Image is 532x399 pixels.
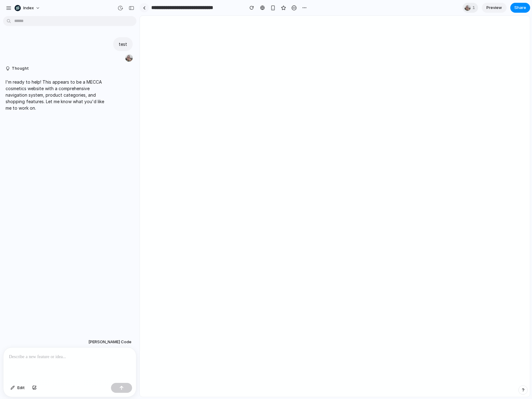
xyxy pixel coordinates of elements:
[510,3,530,13] button: Share
[482,3,507,13] a: Preview
[12,3,43,13] button: Index
[23,5,34,11] span: Index
[514,5,526,11] span: Share
[7,383,28,393] button: Edit
[472,5,477,11] span: 1
[119,41,127,47] p: test
[17,385,25,391] span: Edit
[463,3,478,13] div: 1
[486,5,502,11] span: Preview
[86,336,133,348] button: [PERSON_NAME] Code
[88,339,131,345] span: [PERSON_NAME] Code
[6,79,109,111] p: I'm ready to help! This appears to be a MECCA cosmetics website with a comprehensive navigation s...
